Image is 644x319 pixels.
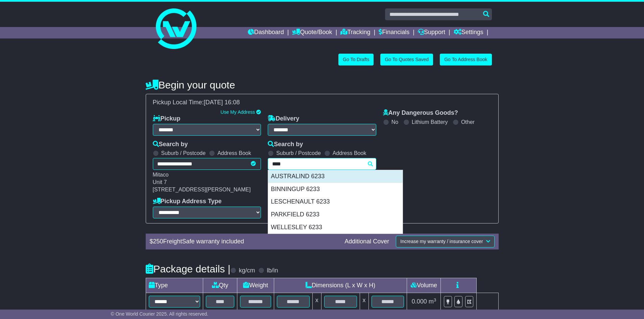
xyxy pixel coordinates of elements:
[340,27,370,38] a: Tracking
[237,278,274,293] td: Weight
[146,263,231,274] h4: Package details |
[312,293,321,311] td: x
[111,311,209,317] span: © One World Courier 2025. All rights reserved.
[440,54,492,65] a: Go To Address Book
[153,172,169,178] span: Mitaco
[153,141,188,148] label: Search by
[292,27,332,38] a: Quote/Book
[434,297,436,302] sup: 3
[268,208,403,221] div: PARKFIELD 6233
[333,150,366,156] label: Address Book
[391,119,398,125] label: No
[268,115,299,123] label: Delivery
[400,239,483,244] span: Increase my warranty / insurance cover
[239,267,255,274] label: kg/cm
[338,54,374,65] a: Go To Drafts
[274,278,407,293] td: Dimensions (L x W x H)
[268,221,403,234] div: WELLESLEY 6233
[412,298,427,305] span: 0.000
[360,293,368,311] td: x
[267,267,278,274] label: lb/in
[268,141,303,148] label: Search by
[220,109,255,115] a: Use My Address
[380,54,433,65] a: Go To Quotes Saved
[418,27,445,38] a: Support
[146,79,499,90] h4: Begin your quote
[149,99,495,106] div: Pickup Local Time:
[454,27,483,38] a: Settings
[248,27,284,38] a: Dashboard
[204,99,240,106] span: [DATE] 16:08
[153,179,167,185] span: Unit 7
[383,109,458,117] label: Any Dangerous Goods?
[153,198,222,205] label: Pickup Address Type
[429,298,436,305] span: m
[461,119,475,125] label: Other
[268,170,403,183] div: AUSTRALIND 6233
[161,150,206,156] label: Suburb / Postcode
[268,195,403,208] div: LESCHENAULT 6233
[268,183,403,196] div: BINNINGUP 6233
[276,150,321,156] label: Suburb / Postcode
[146,238,341,245] div: $ FreightSafe warranty included
[153,115,181,123] label: Pickup
[341,238,392,245] div: Additional Cover
[396,236,494,247] button: Increase my warranty / insurance cover
[203,278,237,293] td: Qty
[153,238,163,245] span: 250
[407,278,441,293] td: Volume
[412,119,448,125] label: Lithium Battery
[153,187,251,192] span: [STREET_ADDRESS][PERSON_NAME]
[379,27,409,38] a: Financials
[217,150,251,156] label: Address Book
[146,278,203,293] td: Type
